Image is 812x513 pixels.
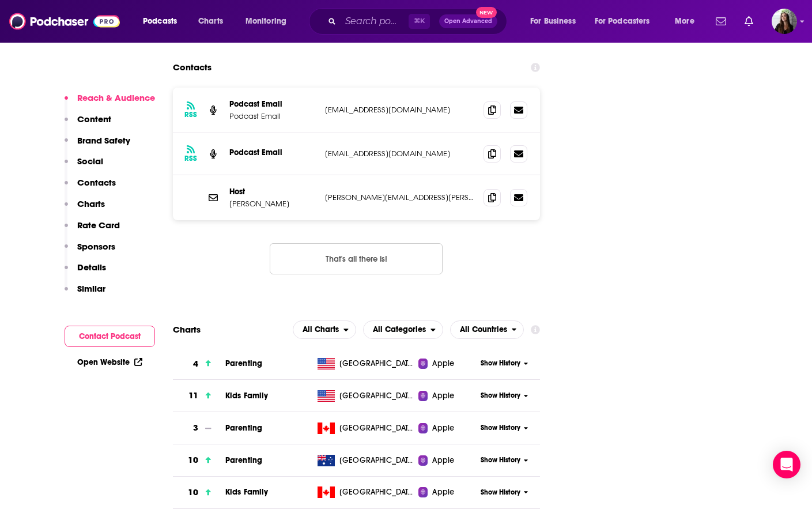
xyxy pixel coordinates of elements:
h2: Platforms [293,320,356,339]
span: Charts [198,13,223,29]
h3: RSS [184,110,197,119]
a: Parenting [225,423,262,433]
a: 3 [173,412,225,444]
a: Show notifications dropdown [711,12,731,31]
p: Contacts [77,177,116,188]
a: Apple [418,423,477,434]
a: 4 [173,348,225,380]
button: open menu [293,320,356,339]
p: Social [77,156,103,167]
a: Parenting [225,359,262,368]
button: Show History [477,455,532,465]
button: open menu [667,12,709,31]
h2: Charts [173,324,201,335]
span: Show History [481,455,520,465]
span: Show History [481,488,520,497]
a: Apple [418,358,477,369]
span: Show History [481,423,520,433]
span: United States [339,358,414,369]
span: Canada [339,486,414,498]
span: More [675,13,694,29]
span: Apple [432,358,454,369]
a: Kids Family [225,391,269,401]
a: [GEOGRAPHIC_DATA] [313,358,418,369]
button: open menu [363,320,443,339]
span: For Podcasters [595,13,650,29]
img: Podchaser - Follow, Share and Rate Podcasts [9,10,120,32]
h3: 10 [188,454,198,467]
button: open menu [135,12,192,31]
p: Content [77,114,111,125]
span: Apple [432,486,454,498]
span: All Categories [373,326,426,334]
p: Podcast Email [229,111,316,121]
span: All Countries [460,326,507,334]
a: [GEOGRAPHIC_DATA] [313,455,418,466]
p: [EMAIL_ADDRESS][DOMAIN_NAME] [325,105,475,115]
span: Podcasts [143,13,177,29]
p: Sponsors [77,241,115,252]
a: Charts [191,12,230,31]
a: [GEOGRAPHIC_DATA] [313,390,418,402]
button: open menu [522,12,590,31]
button: open menu [237,12,301,31]
button: Content [65,114,111,135]
h2: Countries [450,320,524,339]
button: Rate Card [65,220,120,241]
h3: 3 [193,421,198,435]
button: Open AdvancedNew [439,14,497,28]
h3: 11 [188,389,198,402]
p: Brand Safety [77,135,130,146]
button: Show History [477,423,532,433]
button: Charts [65,198,105,220]
a: Apple [418,486,477,498]
span: United States [339,390,414,402]
span: All Charts [303,326,339,334]
button: Show profile menu [772,9,797,34]
div: Open Intercom Messenger [773,451,800,478]
a: Show notifications dropdown [740,12,758,31]
a: 10 [173,477,225,508]
span: Australia [339,455,414,466]
span: For Business [530,13,576,29]
h3: 10 [188,486,198,499]
button: Show History [477,391,532,401]
button: open menu [587,12,667,31]
p: [PERSON_NAME] [229,199,316,209]
button: Reach & Audience [65,92,155,114]
p: Podcast Email [229,148,316,157]
p: Rate Card [77,220,120,231]
h3: 4 [193,357,198,371]
button: Details [65,262,106,283]
button: Show History [477,359,532,368]
p: Reach & Audience [77,92,155,103]
h3: RSS [184,154,197,163]
a: Apple [418,390,477,402]
a: Open Website [77,357,142,367]
button: Similar [65,283,105,304]
p: Podcast Email [229,99,316,109]
img: User Profile [772,9,797,34]
p: Charts [77,198,105,209]
a: Apple [418,455,477,466]
input: Search podcasts, credits, & more... [341,12,409,31]
button: Sponsors [65,241,115,262]
button: Contact Podcast [65,326,155,347]
p: Host [229,187,316,197]
button: Contacts [65,177,116,198]
span: ⌘ K [409,14,430,29]
span: Logged in as bnmartinn [772,9,797,34]
button: Show History [477,488,532,497]
span: Show History [481,359,520,368]
span: Kids Family [225,487,269,497]
p: Similar [77,283,105,294]
button: Social [65,156,103,177]
span: Apple [432,423,454,434]
span: New [476,7,497,18]
a: Parenting [225,455,262,465]
p: [EMAIL_ADDRESS][DOMAIN_NAME] [325,149,475,159]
